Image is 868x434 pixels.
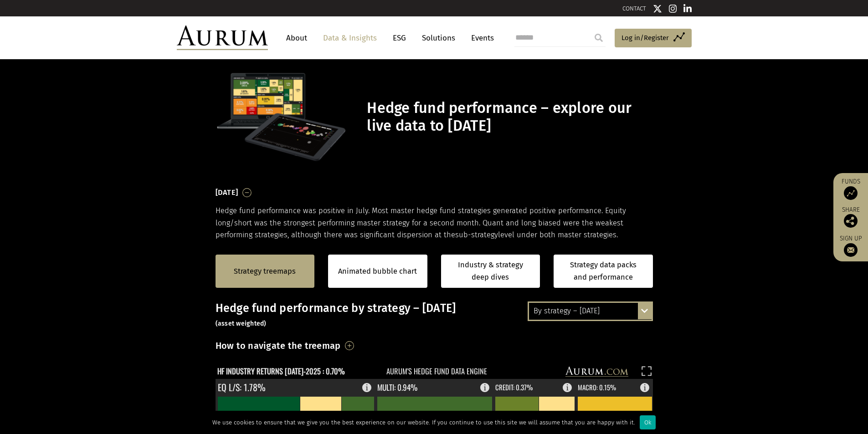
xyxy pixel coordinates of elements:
[844,243,858,257] img: Sign up to our newsletter
[455,230,498,239] span: sub-strategy
[388,30,411,46] a: ESG
[844,214,858,228] img: Share this post
[844,186,858,200] img: Access Funds
[683,4,692,13] img: Linkedin icon
[216,320,267,327] small: (asset weighted)
[441,255,540,288] a: Industry & strategy deep dives
[621,32,669,43] span: Log in/Register
[615,29,692,48] a: Log in/Register
[318,30,381,46] a: Data & Insights
[653,4,662,13] img: Twitter icon
[216,205,653,241] p: Hedge fund performance was positive in July. Most master hedge fund strategies generated positive...
[467,30,494,46] a: Events
[216,338,341,353] h3: How to navigate the treemap
[838,178,863,200] a: Funds
[529,303,652,319] div: By strategy – [DATE]
[838,235,863,257] a: Sign up
[590,29,608,47] input: Submit
[554,255,653,288] a: Strategy data packs and performance
[417,30,460,46] a: Solutions
[338,266,417,277] a: Animated bubble chart
[367,99,650,135] h1: Hedge fund performance – explore our live data to [DATE]
[216,301,653,329] h3: Hedge fund performance by strategy – [DATE]
[282,30,312,46] a: About
[622,5,646,12] a: CONTACT
[838,207,863,228] div: Share
[234,266,296,277] a: Strategy treemaps
[216,186,238,199] h3: [DATE]
[669,4,677,13] img: Instagram icon
[640,415,656,429] div: Ok
[177,26,268,50] img: Aurum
